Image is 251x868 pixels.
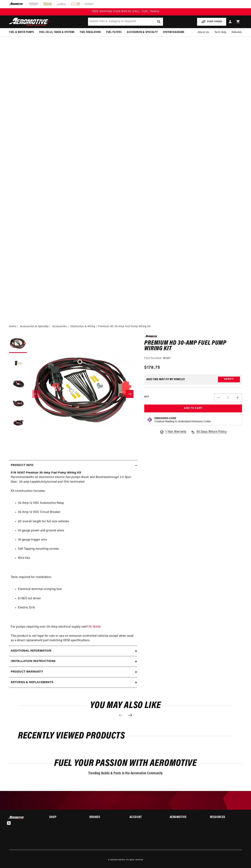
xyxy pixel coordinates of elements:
h2: Recently Viewed Products [18,732,233,740]
strong: Emissions Code [154,417,176,420]
li: Accessories & Specialty [20,325,51,329]
span: Rebuilds [232,30,242,34]
button: Slide right [126,390,133,398]
media-gallery: Gallery Viewer [9,335,137,453]
button: Add to Cart [144,405,242,413]
a: Home [9,325,16,329]
h2: Product Info [11,463,33,468]
summary: Resources [210,816,242,819]
strong: P/N 16307 Premium 30-Amp Fuel Pump Wiring Kit [11,471,81,474]
li: 10-gauge power and ground wires [18,529,135,533]
span: About Us [198,31,209,34]
img: Emissions code [147,417,153,423]
button: Previous slide [117,711,125,719]
a: 1 Year Warranty [160,430,186,434]
span: FREE SHIPPING OVER $109.00 (EXCL. FUEL TANKS) [92,10,159,13]
em: loomed and 70% terminated [47,480,84,483]
summary: Fuel Filters [104,28,124,37]
small: All rights reserved [126,859,143,861]
em: fully [41,480,47,483]
h1: Premium HD 30-Amp Fuel Pump Wiring Kit [144,340,242,352]
summary: Rebuilds [229,28,245,37]
span: Accessories & Specialty [127,30,158,34]
button: PUMP FINDER [197,18,226,26]
h2: Installation Instructions [11,659,56,664]
summary: Additional information [9,646,137,656]
button: Verify [218,377,240,382]
summary: Tech Help [212,28,229,37]
summary: Fuel & Water Pumps [6,28,37,37]
p: Continue Reading to Understand Emissions Codes [154,420,211,423]
nav: breadcrumbs [9,325,242,329]
span: Fuel Regulators [80,30,101,34]
button: Load image 1 in gallery view [9,335,27,353]
span: Fuel Cells, Tanks & Systems [39,30,74,34]
a: Electronics & Wiring [71,325,95,329]
strong: 16307 [163,357,171,360]
div: Part Number: [144,356,242,361]
h2: You may also like [18,701,233,710]
li: 16-gauge trigger wire [18,538,135,542]
summary: Fuel Regulators [77,28,104,37]
small: © 2025 . [108,859,125,861]
summary: Shop [49,816,81,819]
span: Fuel & Water Pumps [9,30,34,34]
h2: Product warranty [11,670,43,674]
li: 20' overall length for full size vehicles [18,519,135,524]
em: through 3.5 Spur-Gear. 30-amp capable [11,476,132,483]
summary: Returns & replacements [9,677,137,688]
a: 90 Days Return Policy [191,430,227,438]
span: System Diagrams [163,30,184,34]
li: Electrical terminal crimping tool [18,587,135,592]
summary: Product Info [9,460,137,471]
a: About Us [195,28,212,37]
span: 1 Year Warranty [165,430,186,434]
em: Recommended [11,476,31,479]
summary: Account [130,816,162,819]
summary: Installation Instructions [9,656,137,667]
button: Load image 2 in gallery view [9,355,27,373]
summary: Aeromotive [170,816,202,819]
em: for all Aeromotive electric fuel pumps Brush and Brushless [31,476,109,479]
li: Premium HD 30-Amp Fuel Pump Wiring Kit [98,325,151,329]
li: 30 Amp 12 VDC Circuit Breaker [18,510,135,515]
summary: Product warranty [9,667,137,677]
span: 90 Days Return Policy [196,430,227,438]
h2: Returns & replacements [11,680,53,685]
li: Wire ties. [18,556,135,561]
summary: Brands [89,816,121,819]
span: Trending Builds & Posts in the Aeromotive Community [88,772,163,775]
h2: Additional information [11,649,51,653]
button: Next slide [126,711,134,719]
span: $178.75 [144,364,160,371]
summary: Accessories & Specialty [124,28,160,37]
span: Tech Help [214,30,226,34]
summary: Fuel Cells, Tanks & Systems [37,28,77,37]
a: Accessories [52,325,67,329]
button: Emissions CodeContinue Reading to Understand Emissions Codes [154,417,211,423]
img: Aeromotive [8,816,26,819]
label: QTY [144,395,149,398]
li: 5/16 nut driver [18,596,135,601]
input: Search by Part Number, Category or Keyword [88,18,163,26]
span: Fuel Filters [106,30,121,34]
li: Self Tapping mounting screws [18,547,135,551]
li: Electric Drill [18,606,135,610]
h2: Fuel Your Passion with Aeromotive [9,759,242,768]
button: Load image 3 in gallery view [9,374,27,392]
img: Aeromotive [8,18,53,26]
li: 30 Amp 12 VDC Automotive Relay [18,501,135,506]
button: search button [155,18,163,26]
a: P/N 16308 [86,625,100,628]
div: , Kit construction includes: Tools required for installation: For pumps requiring over 30-Amp ele... [9,471,137,643]
button: Load image 5 in gallery view [9,414,27,432]
summary: System Diagrams [160,28,187,37]
button: Slide left [32,390,40,398]
button: Load image 4 in gallery view [9,394,27,412]
a: Aeromotive [114,859,125,861]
